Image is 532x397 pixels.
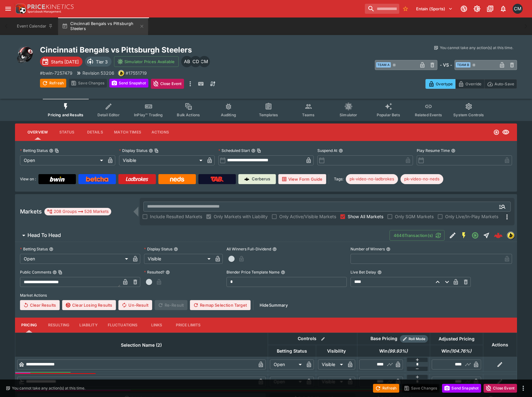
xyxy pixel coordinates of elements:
button: Clear Losing Results [62,300,116,310]
p: Overtype [436,81,453,87]
button: Resulted? [166,270,170,274]
svg: Open [471,232,479,239]
button: more [186,79,194,89]
button: 4646Transaction(s) [390,230,445,241]
button: Edit Detail [447,230,458,241]
p: Override [465,81,481,87]
a: a146295a-4fa8-4849-91a1-44a18ba58711 [492,229,505,242]
button: Open [497,201,508,212]
button: Details [81,125,109,140]
button: Public CommentsCopy To Clipboard [52,270,57,274]
div: Cameron Duffy [190,56,201,67]
img: Neds [170,177,184,182]
p: Public Comments [20,269,51,275]
img: bwin [507,232,514,239]
div: Betting Target: cerberus [400,174,443,184]
img: logo-cerberus--red.svg [494,231,503,240]
span: Only Markets with Liability [214,213,268,220]
button: Notifications [498,3,509,14]
span: Un-Result [118,300,152,310]
button: Price Limits [171,318,206,333]
span: Show All Markets [348,213,383,220]
img: PriceKinetics [27,4,74,9]
p: Copy To Clipboard [40,70,72,76]
span: Re-Result [155,300,187,310]
button: Head To Head [15,229,390,242]
p: Number of Winners [351,246,385,252]
svg: Open [493,129,500,135]
span: Only Live/In-Play Markets [445,213,498,220]
button: Simulator Prices Available [114,56,179,67]
span: Team B [456,62,470,68]
span: Win(99.93%) [372,347,415,355]
button: Links [143,318,171,333]
h5: Markets [20,208,42,215]
button: Resulting [43,318,74,333]
em: ( 104.76 %) [450,347,471,355]
img: PriceKinetics Logo [14,3,26,15]
div: 208 Groups 526 Markets [47,208,109,215]
p: Scheduled Start [218,148,250,153]
th: Actions [483,333,517,357]
p: Display Status [119,148,147,153]
div: Betting Target: cerberus [346,174,398,184]
label: Tags: [334,174,343,184]
button: Actions [146,125,174,140]
div: Alex Bothe [181,56,192,67]
span: System Controls [453,113,484,117]
button: Match Times [109,125,146,140]
img: Bwin [50,177,65,182]
div: Open [270,359,304,369]
button: Suspend At [339,148,343,153]
button: Cameron Matheson [511,2,525,16]
svg: More [503,213,511,221]
p: Auto-Save [495,81,514,87]
button: Override [455,79,484,89]
button: Copy To Clipboard [257,148,261,153]
span: Team A [376,62,391,68]
span: Only Active/Visible Markets [279,213,336,220]
div: Start From [425,79,517,89]
div: Base Pricing [368,335,400,343]
button: Refresh [373,384,399,393]
div: a146295a-4fa8-4849-91a1-44a18ba58711 [494,231,503,240]
button: Send Snapshot [109,79,148,88]
span: Simulator [340,113,357,117]
p: Play Resume Time [417,148,450,153]
p: Tier 3 [96,58,108,65]
button: No Bookmarks [400,4,410,14]
div: Visible [318,359,345,369]
h6: - VS - [440,62,452,68]
p: Copy To Clipboard [126,70,147,76]
button: Live Bet Delay [377,270,382,274]
button: Open [470,230,481,241]
button: Cincinnati Bengals vs Pittsburgh Steelers [58,18,148,35]
button: Play Resume Time [451,148,455,153]
span: Related Events [415,113,442,117]
button: Straight [481,230,492,241]
button: Close Event [151,79,184,89]
div: Visible [144,254,213,264]
span: pk-video-no-neds [400,176,443,182]
span: Teams [302,113,315,117]
button: Close Event [484,384,517,393]
img: american_football.png [15,45,35,65]
p: Display Status [144,246,172,252]
span: Selection Name (2) [114,341,169,349]
button: open drawer [2,3,14,14]
button: Status [53,125,81,140]
div: Event type filters [43,99,489,121]
span: Betting Status [270,347,314,355]
button: Betting StatusCopy To Clipboard [49,148,53,153]
span: Roll Mode [406,336,428,342]
span: pk-video-no-ladbrokes [346,176,398,182]
img: Ladbrokes [126,177,148,182]
h6: Head To Head [27,232,61,239]
button: Connected to PK [458,3,470,14]
span: Detail Editor [97,113,120,117]
svg: Visible [502,128,510,136]
img: bwin.png [118,70,124,76]
div: bwin [118,70,124,76]
button: Scheduled StartCopy To Clipboard [251,148,256,153]
button: Copy To Clipboard [55,148,59,153]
